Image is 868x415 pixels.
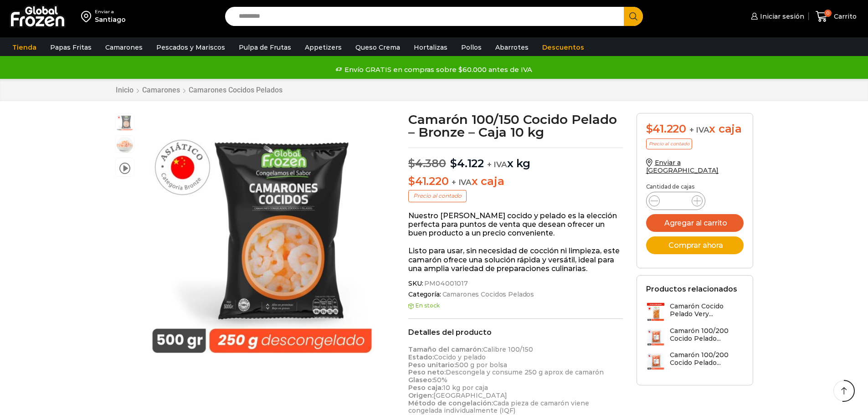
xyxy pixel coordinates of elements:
[351,39,405,56] a: Queso Crema
[8,39,41,56] a: Tienda
[409,39,452,56] a: Hortalizas
[450,157,457,170] span: $
[408,280,623,287] span: SKU:
[538,39,589,56] a: Descuentos
[646,159,719,174] a: Enviar a [GEOGRAPHIC_DATA]
[408,391,433,400] strong: Origen:
[46,39,96,56] a: Papas Fritas
[670,351,744,367] h3: Camarón 100/200 Cocido Pelado...
[408,361,456,369] strong: Peso unitario:
[646,122,653,135] span: $
[670,302,744,318] h3: Camarón Cocido Pelado Very...
[670,327,744,343] h3: Camarón 100/200 Cocido Pelado...
[95,15,126,24] div: Santiago
[646,236,744,254] button: Comprar ahora
[423,280,468,287] span: PM04001017
[408,246,623,273] p: Listo para usar, sin necesidad de cocción ni limpieza, este camarón ofrece una solución rápida y ...
[408,157,446,170] bdi: 4.380
[408,174,415,188] span: $
[95,9,126,15] div: Enviar a
[646,285,737,293] h2: Productos relacionados
[408,345,483,354] strong: Tamaño del camarón:
[408,399,493,407] strong: Método de congelación:
[81,9,95,24] img: address-field-icon.svg
[408,190,467,202] p: Precio al contado
[408,353,434,361] strong: Estado:
[646,138,692,149] p: Precio al contado
[116,113,134,132] span: Camarón 100/150 Cocido Pelado
[491,39,533,56] a: Abarrotes
[646,123,744,136] div: x caja
[234,39,296,56] a: Pulpa de Frutas
[408,291,623,298] span: Categoría:
[441,291,534,298] a: Camarones Cocidos Pelados
[408,148,623,170] p: x kg
[646,327,744,347] a: Camarón 100/200 Cocido Pelado...
[646,214,744,232] button: Agregar al carrito
[749,7,804,26] a: Iniciar sesión
[408,174,448,188] bdi: 41.220
[408,368,446,376] strong: Peso neto:
[408,384,443,392] strong: Peso caja:
[115,86,283,94] nav: Breadcrumb
[452,178,472,187] span: + IVA
[646,122,686,135] bdi: 41.220
[188,86,283,94] a: Camarones Cocidos Pelados
[408,175,623,188] p: x caja
[813,6,859,27] a: 0 Carrito
[457,39,486,56] a: Pollos
[646,351,744,371] a: Camarón 100/200 Cocido Pelado...
[758,12,804,21] span: Iniciar sesión
[152,39,230,56] a: Pescados y Mariscos
[408,113,623,138] h1: Camarón 100/150 Cocido Pelado – Bronze – Caja 10 kg
[824,10,832,17] span: 0
[408,346,623,415] p: Calibre 100/150 Cocido y pelado 500 g por bolsa Descongela y consume 250 g aprox de camarón 50% 1...
[832,12,857,21] span: Carrito
[300,39,346,56] a: Appetizers
[408,302,623,309] p: En stock
[646,302,744,322] a: Camarón Cocido Pelado Very...
[408,157,415,170] span: $
[116,136,134,154] span: 100-150
[115,86,134,94] a: Inicio
[142,86,180,94] a: Camarones
[408,376,433,384] strong: Glaseo:
[408,328,623,337] h2: Detalles del producto
[689,125,709,134] span: + IVA
[646,184,744,190] p: Cantidad de cajas
[487,160,507,169] span: + IVA
[624,7,643,26] button: Search button
[450,157,484,170] bdi: 4.122
[408,211,623,238] p: Nuestro [PERSON_NAME] cocido y pelado es la elección perfecta para puntos de venta que desean ofr...
[101,39,147,56] a: Camarones
[667,195,684,207] input: Product quantity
